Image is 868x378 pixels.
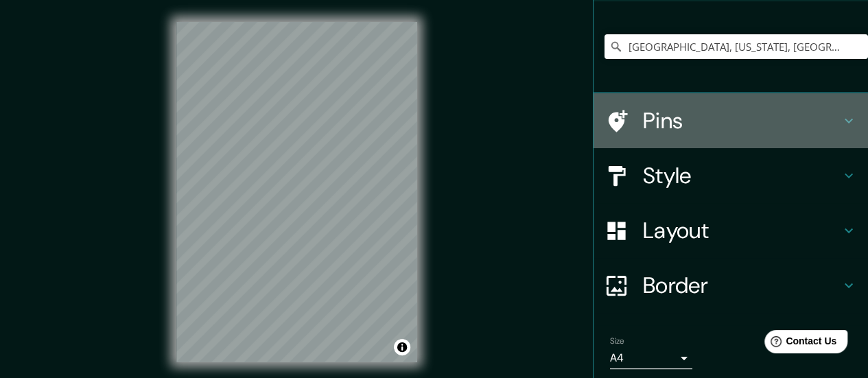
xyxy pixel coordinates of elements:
label: Size [610,335,624,347]
h4: Pins [643,107,841,134]
input: Pick your city or area [605,34,868,59]
button: Toggle attribution [394,339,410,355]
div: Style [594,148,868,203]
canvas: Map [176,22,417,362]
div: Layout [594,203,868,258]
iframe: Help widget launcher [746,324,853,363]
h4: Border [643,272,841,299]
h4: Layout [643,217,841,244]
div: A4 [610,347,692,369]
div: Border [594,258,868,313]
div: Pins [594,93,868,148]
h4: Style [643,162,841,189]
